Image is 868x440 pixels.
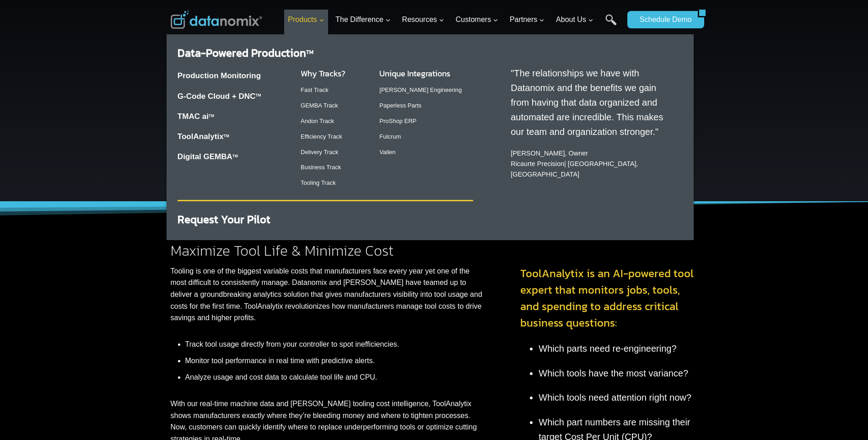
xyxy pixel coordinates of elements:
a: Request Your Pilot [178,211,270,227]
sup: TM [306,48,313,56]
a: Efficiency Track [301,133,342,140]
a: Privacy Policy [124,204,154,210]
a: TMAC aiTM [178,112,214,121]
p: "The relationships we have with Datanomix and the benefits we gain from having that data organize... [511,66,674,139]
a: Ricaurte Precision [511,160,564,167]
span: Resources [402,14,444,26]
sup: TM [255,93,261,97]
p: Tooling is one of the biggest variable costs that manufacturers face every year yet one of the mo... [171,265,484,324]
a: ToolAnalytix [178,132,224,141]
a: Business Track [301,164,341,171]
a: Paperless Parts [379,102,421,109]
h2: Maximize Tool Life & Minimize Cost [171,243,484,258]
span: Partners [510,14,545,26]
span: About Us [556,14,593,26]
a: Andon Track [301,118,334,124]
a: Why Tracks? [301,67,345,80]
span: Products [288,14,324,26]
span: Last Name [206,0,235,9]
a: TM [224,134,229,138]
a: Vallen [379,149,395,156]
a: Terms [102,204,116,210]
sup: TM [209,113,214,118]
li: Monitor tool performance in real time with predictive alerts. [185,350,484,371]
li: Track tool usage directly from your controller to spot inefficiencies. [185,338,484,350]
a: Data-Powered ProductionTM [178,45,313,61]
li: Analyze usage and cost data to calculate tool life and CPU. [185,371,484,383]
a: Digital GEMBATM [178,152,238,161]
a: G-Code Cloud + DNCTM [178,92,261,101]
span: Phone number [206,38,247,46]
li: Which parts need re-engineering? [539,337,697,361]
span: Customers [456,14,498,26]
sup: TM [232,154,238,158]
a: Delivery Track [301,149,338,156]
a: Search [605,14,617,35]
nav: Primary Navigation [284,5,623,35]
a: [PERSON_NAME] Engineering [379,86,462,93]
img: Datanomix [171,11,262,29]
a: Fulcrum [379,133,401,140]
a: Tooling Track [301,179,336,186]
h3: ToolAnalytix is an AI-powered tool expert that monitors jobs, tools, and spending to address crit... [520,265,697,331]
span: State/Region [206,113,241,121]
li: Which tools need attention right now? [539,386,697,410]
a: Fast Track [301,86,329,93]
a: GEMBA Track [301,102,338,109]
span: The Difference [335,14,391,26]
h3: Unique Integrations [379,67,473,80]
a: Production Monitoring [178,71,261,80]
li: Which tools have the most variance? [539,361,697,385]
a: Schedule Demo [627,11,698,28]
p: [PERSON_NAME], Owner | [GEOGRAPHIC_DATA], [GEOGRAPHIC_DATA] [511,148,674,180]
a: ProShop ERP [379,118,416,124]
